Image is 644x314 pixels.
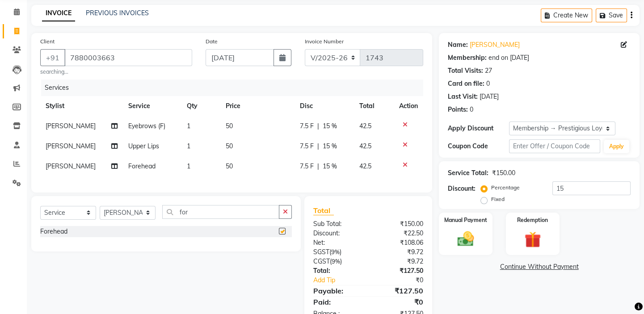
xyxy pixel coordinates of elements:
[486,79,490,88] div: 0
[368,247,430,257] div: ₹9.72
[128,142,159,150] span: Upper Lips
[452,230,479,248] img: _cash.svg
[394,96,423,116] th: Action
[86,9,149,17] a: PREVIOUS INVOICES
[307,219,368,229] div: Sub Total:
[313,248,329,256] span: SGST
[448,124,509,133] div: Apply Discount
[226,162,233,170] span: 50
[187,142,190,150] span: 1
[128,162,156,170] span: Forehead
[359,142,371,150] span: 42.5
[128,122,165,130] span: Eyebrows (F)
[448,92,478,101] div: Last Visit:
[226,122,233,130] span: 50
[307,266,368,276] div: Total:
[596,8,627,22] button: Save
[444,216,487,224] label: Manual Payment
[307,257,368,266] div: ( )
[307,238,368,247] div: Net:
[541,8,592,22] button: Create New
[359,162,371,170] span: 42.5
[509,139,600,153] input: Enter Offer / Coupon Code
[40,227,67,236] div: Forehead
[307,297,368,307] div: Paid:
[317,142,319,151] span: |
[307,247,368,257] div: ( )
[42,5,75,21] a: INVOICE
[517,216,548,224] label: Redemption
[323,142,337,151] span: 15 %
[368,285,430,296] div: ₹127.50
[323,162,337,171] span: 15 %
[448,142,509,151] div: Coupon Code
[470,105,473,114] div: 0
[46,142,96,150] span: [PERSON_NAME]
[64,49,192,66] input: Search by Name/Mobile/Email/Code
[354,96,394,116] th: Total
[317,162,319,171] span: |
[519,230,546,250] img: _gift.svg
[295,96,354,116] th: Disc
[492,168,515,178] div: ₹150.00
[300,121,314,131] span: 7.5 F
[604,140,629,153] button: Apply
[313,257,330,265] span: CGST
[359,122,371,130] span: 42.5
[488,53,529,63] div: end on [DATE]
[368,297,430,307] div: ₹0
[323,121,337,131] span: 15 %
[317,121,319,131] span: |
[368,238,430,247] div: ₹108.06
[206,38,218,46] label: Date
[307,285,368,296] div: Payable:
[379,276,430,285] div: ₹0
[40,68,192,76] small: searching...
[300,142,314,151] span: 7.5 F
[448,40,468,50] div: Name:
[332,258,340,265] span: 9%
[313,206,334,215] span: Total
[40,38,55,46] label: Client
[448,184,476,193] div: Discount:
[368,229,430,238] div: ₹22.50
[187,162,190,170] span: 1
[123,96,181,116] th: Service
[331,248,340,255] span: 9%
[491,184,520,192] label: Percentage
[368,257,430,266] div: ₹9.72
[46,122,96,130] span: [PERSON_NAME]
[40,96,123,116] th: Stylist
[40,49,65,66] button: +91
[307,229,368,238] div: Discount:
[368,219,430,229] div: ₹150.00
[448,168,488,178] div: Service Total:
[480,92,499,101] div: [DATE]
[305,38,344,46] label: Invoice Number
[307,276,379,285] a: Add Tip
[41,80,430,96] div: Services
[448,66,483,75] div: Total Visits:
[300,162,314,171] span: 7.5 F
[187,122,190,130] span: 1
[470,40,520,50] a: [PERSON_NAME]
[162,205,279,219] input: Search or Scan
[220,96,294,116] th: Price
[368,266,430,276] div: ₹127.50
[181,96,220,116] th: Qty
[46,162,96,170] span: [PERSON_NAME]
[448,79,484,88] div: Card on file:
[448,53,487,63] div: Membership:
[485,66,492,75] div: 27
[441,262,638,272] a: Continue Without Payment
[491,195,505,203] label: Fixed
[226,142,233,150] span: 50
[448,105,468,114] div: Points:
